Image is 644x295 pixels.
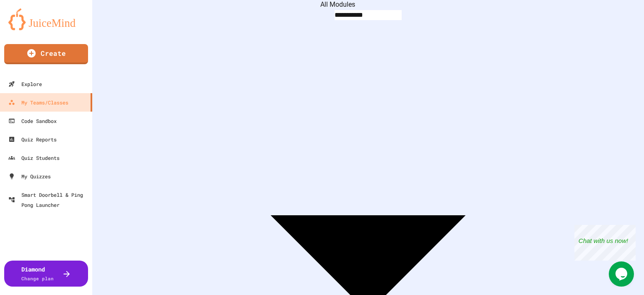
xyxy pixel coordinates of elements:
[8,190,89,210] div: Smart Doorbell & Ping Pong Launcher
[8,134,57,144] div: Quiz Reports
[609,261,636,287] iframe: chat widget
[574,225,636,261] iframe: chat widget
[8,171,51,181] div: My Quizzes
[8,116,57,126] div: Code Sandbox
[21,275,54,282] span: Change plan
[8,79,42,89] div: Explore
[21,265,54,282] div: Diamond
[4,44,88,64] a: Create
[8,153,60,163] div: Quiz Students
[8,8,84,30] img: logo-orange.svg
[8,97,68,107] div: My Teams/Classes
